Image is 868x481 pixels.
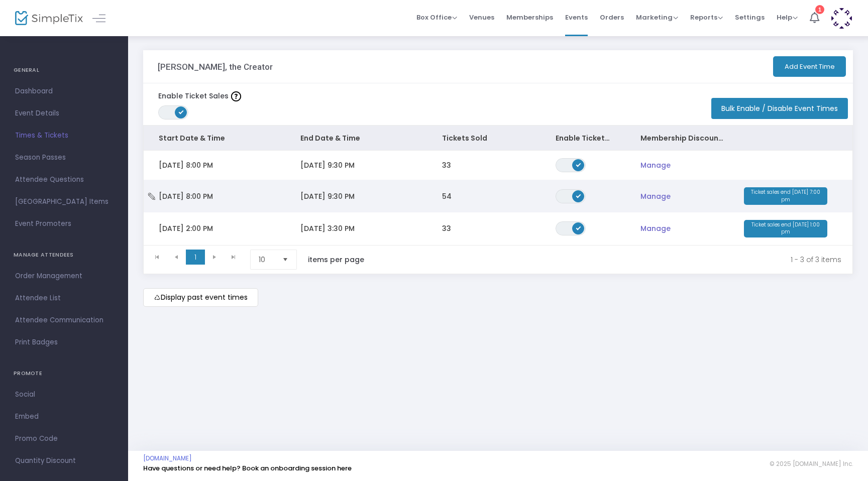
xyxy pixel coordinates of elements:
[15,195,113,208] span: [GEOGRAPHIC_DATA] Items
[576,193,581,198] span: ON
[744,220,827,237] span: Ticket sales end [DATE] 1:00 pm
[259,255,274,265] span: 10
[278,250,292,269] button: Select
[15,292,113,305] span: Attendee List
[14,245,115,265] h4: MANAGE ATTENDEES
[576,225,581,230] span: ON
[308,255,364,265] label: items per page
[15,217,113,230] span: Event Promoters
[158,62,273,72] h3: [PERSON_NAME], the Creator
[159,223,213,233] span: [DATE] 2:00 PM
[143,463,352,473] a: Have questions or need help? Book an onboarding session here
[15,454,113,467] span: Quantity Discount
[300,160,355,170] span: [DATE] 9:30 PM
[300,223,355,233] span: [DATE] 3:30 PM
[576,162,581,167] span: ON
[777,13,798,22] span: Help
[15,388,113,401] span: Social
[506,5,553,30] span: Memberships
[442,160,451,170] span: 33
[14,60,115,80] h4: GENERAL
[15,151,113,164] span: Season Passes
[15,432,113,445] span: Promo Code
[15,173,113,186] span: Attendee Questions
[744,187,827,205] span: Ticket sales end [DATE] 7:00 pm
[143,454,192,462] a: [DOMAIN_NAME]
[179,109,184,114] span: ON
[144,126,852,245] div: Data table
[442,223,451,233] span: 33
[690,13,723,22] span: Reports
[15,314,113,327] span: Attendee Communication
[416,13,457,22] span: Box Office
[469,5,494,30] span: Venues
[636,13,678,22] span: Marketing
[711,98,848,119] button: Bulk Enable / Disable Event Times
[158,91,241,101] label: Enable Ticket Sales
[159,191,213,201] span: [DATE] 8:00 PM
[427,126,540,151] th: Tickets Sold
[442,191,452,201] span: 54
[600,5,624,30] span: Orders
[15,410,113,423] span: Embed
[15,85,113,98] span: Dashboard
[15,107,113,120] span: Event Details
[143,288,258,307] m-button: Display past event times
[770,460,853,468] span: © 2025 [DOMAIN_NAME] Inc.
[565,5,588,30] span: Events
[773,56,846,77] button: Add Event Time
[815,5,824,14] div: 1
[15,270,113,283] span: Order Management
[540,126,625,151] th: Enable Ticket Sales
[640,191,671,201] span: Manage
[625,126,739,151] th: Membership Discounts
[385,250,841,270] kendo-pager-info: 1 - 3 of 3 items
[640,160,671,170] span: Manage
[231,91,241,101] img: question-mark
[14,364,115,384] h4: PROMOTE
[159,160,213,170] span: [DATE] 8:00 PM
[15,129,113,142] span: Times & Tickets
[144,126,285,151] th: Start Date & Time
[640,223,671,233] span: Manage
[186,250,205,265] span: Page 1
[300,191,355,201] span: [DATE] 9:30 PM
[15,336,113,349] span: Print Badges
[735,5,765,30] span: Settings
[285,126,427,151] th: End Date & Time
